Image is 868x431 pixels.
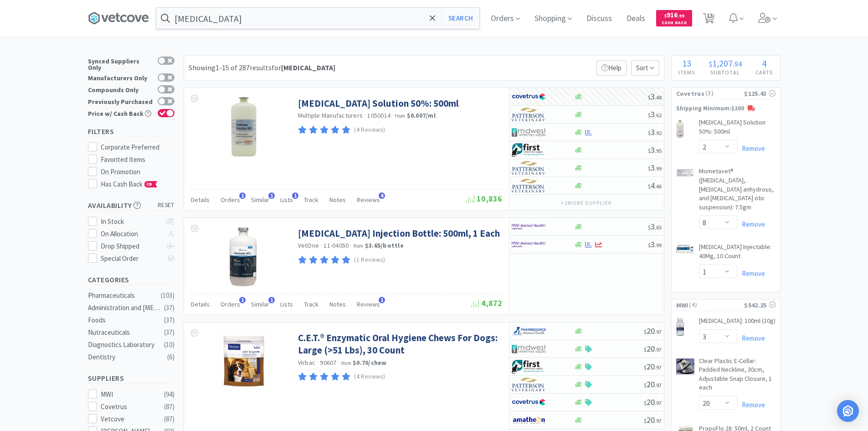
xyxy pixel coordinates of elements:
a: Clear Plastic E-Collar: Padded Neckline, 30cm, Adjustable Snap Closure, 1 each [699,357,776,396]
div: . [702,59,749,68]
span: from [395,113,405,119]
span: 1 [379,297,385,303]
span: . 97 [655,328,662,335]
div: Drop Shipped [101,241,161,252]
span: 3 [648,221,662,232]
span: · [338,358,340,367]
img: 77fca1acd8b6420a9015268ca798ef17_1.png [512,90,546,104]
span: 20 [644,361,662,372]
span: Details [191,196,210,204]
span: $ [648,112,651,119]
div: MWI [101,389,157,400]
a: 13 [699,16,718,24]
img: 8b88e1f6b23b4896a2f08ee13dad481c_162756.jpeg [214,332,272,391]
div: ( 10 ) [164,339,175,350]
span: Lists [280,300,293,308]
span: Orders [221,300,240,308]
h5: Categories [88,275,175,285]
a: [MEDICAL_DATA]: 100ml (10g) [699,317,776,329]
a: Remove [737,334,765,343]
span: Notes [329,300,346,308]
span: 20 [644,343,662,354]
span: Orders [221,196,240,204]
a: VetOne [298,241,319,249]
span: 1,207 [712,57,733,69]
span: Cash Back [662,21,687,26]
span: . 92 [655,130,662,136]
span: 1 [268,192,275,199]
a: $916.99Cash Back [656,6,692,31]
p: Help [596,60,627,76]
div: Administration and [MEDICAL_DATA] [88,302,162,313]
span: $ [648,224,651,231]
img: 91b6367130154d70b5d8e9b49e4b6c72_416436.png [223,227,263,286]
div: Diagnostics Laboratory [88,339,162,350]
img: f5e969b455434c6296c6d81ef179fa71_3.png [512,179,546,192]
div: Corporate Preferred [101,142,175,153]
span: . 48 [655,94,662,101]
span: Similar [251,300,269,308]
img: 67d67680309e4a0bb49a5ff0391dcc42_6.png [512,360,546,374]
span: 3 [648,162,662,173]
span: 13 [682,57,691,69]
img: f5e969b455434c6296c6d81ef179fa71_3.png [512,378,546,391]
span: $ [644,417,647,424]
span: . 62 [655,112,662,119]
img: 943f604e0f8c4ec2829a8d74392ca160_1906.png [676,317,684,336]
span: MWI [676,300,688,310]
span: $ [648,147,651,154]
span: . 65 [655,224,662,231]
span: Details [191,300,210,308]
span: $ [644,364,647,371]
img: 77fca1acd8b6420a9015268ca798ef17_1.png [512,395,546,409]
span: Track [304,196,318,204]
span: 3 [648,91,662,102]
span: · [350,241,352,249]
span: 1 [239,297,246,303]
p: (1 Reviews) [354,255,385,265]
div: $542.25 [744,300,775,310]
span: . 97 [655,364,662,371]
span: 1 [292,192,298,199]
img: f5e969b455434c6296c6d81ef179fa71_3.png [512,161,546,175]
a: Remove [737,220,765,228]
div: Showing 1-15 of 287 results [189,62,335,74]
img: f6b2451649754179b5b4e0c70c3f7cb0_2.png [512,220,546,234]
span: ( 3 ) [704,89,744,98]
a: Remove [737,269,765,278]
span: 20 [644,397,662,407]
div: Nutraceuticals [88,327,162,338]
div: ( 37 ) [164,327,175,338]
div: ( 87 ) [164,414,175,425]
div: Favorited Items [101,154,175,165]
strong: $0.70 / chew [353,358,387,367]
span: $ [644,346,647,353]
span: 3 [648,145,662,155]
span: reset [158,201,175,210]
img: d1b6fadf0c944739b2c835d8cf8e9828_311370.png [676,120,684,138]
div: ( 6 ) [167,352,175,363]
div: In Stock [101,216,161,227]
a: [MEDICAL_DATA] Solution 50%: 500ml [298,97,459,109]
img: 7915dbd3f8974342a4dc3feb8efc1740_58.png [512,324,546,338]
span: $ [648,130,651,136]
div: Foods [88,315,162,326]
div: Covetrus [101,401,157,412]
img: 67d67680309e4a0bb49a5ff0391dcc42_6.png [512,143,546,157]
h4: Subtotal [702,68,749,77]
span: 1 [268,297,275,303]
span: 10,836 [467,193,502,204]
div: Vetcove [101,414,157,425]
span: . 97 [655,382,662,389]
strong: $0.007 / ml [407,111,436,119]
p: (4 Reviews) [354,372,385,382]
span: Covetrus [676,88,704,99]
a: Remove [737,400,765,409]
img: 49568e65bea1454790991d0b9f7887ab_6784.png [676,358,694,374]
div: Synced Suppliers Only [88,57,153,71]
span: ( 4 ) [688,301,744,310]
div: Open Intercom Messenger [837,400,859,422]
span: · [320,241,322,249]
span: 3 [648,239,662,249]
span: 1050014 [367,111,390,119]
